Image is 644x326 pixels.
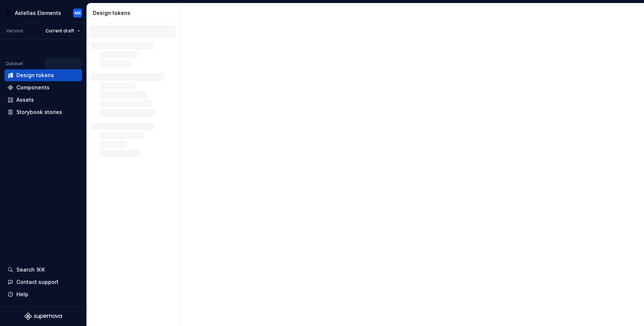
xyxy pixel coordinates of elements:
div: Assets [16,96,34,104]
button: Search ⌘K [4,264,82,276]
div: Dataset [6,61,23,67]
div: Storybook stories [16,108,62,116]
div: Design tokens [93,9,177,17]
div: Version [6,28,23,34]
div: Help [16,291,28,298]
span: Current draft [45,28,74,34]
button: Astellas ElementsMR [1,5,85,21]
div: Search ⌘K [16,266,45,273]
a: Components [4,82,82,94]
button: Help [4,288,82,300]
div: Components [16,84,50,91]
div: MR [75,10,81,16]
svg: Supernova Logo [25,313,62,320]
div: Astellas Elements [15,9,61,17]
a: Storybook stories [4,106,82,118]
div: Design tokens [16,72,54,79]
button: Contact support [4,276,82,288]
div: Contact support [16,278,59,286]
a: Assets [4,94,82,106]
a: Design tokens [4,69,82,81]
button: Current draft [42,26,83,36]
